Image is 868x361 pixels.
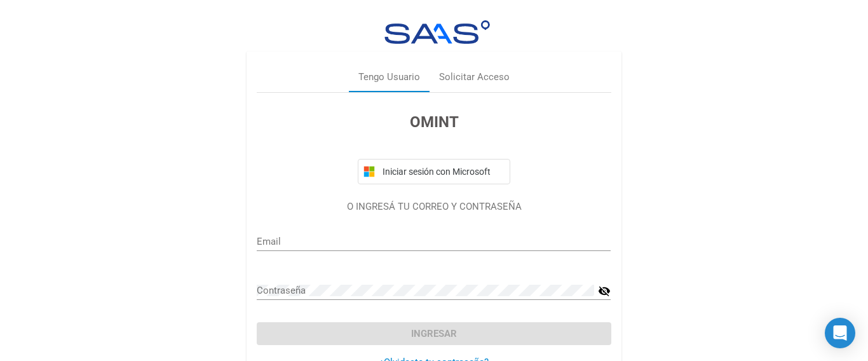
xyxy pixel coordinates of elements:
[380,167,505,177] span: Iniciar sesión con Microsoft
[358,70,420,85] div: Tengo Usuario
[257,200,611,214] p: O INGRESÁ TU CORREO Y CONTRASEÑA
[598,283,611,299] mat-icon: visibility_off
[825,318,855,348] div: Open Intercom Messenger
[257,322,611,345] button: Ingresar
[411,328,457,339] span: Ingresar
[358,159,510,184] button: Iniciar sesión con Microsoft
[439,70,510,85] div: Solicitar Acceso
[257,111,611,133] h3: OMINT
